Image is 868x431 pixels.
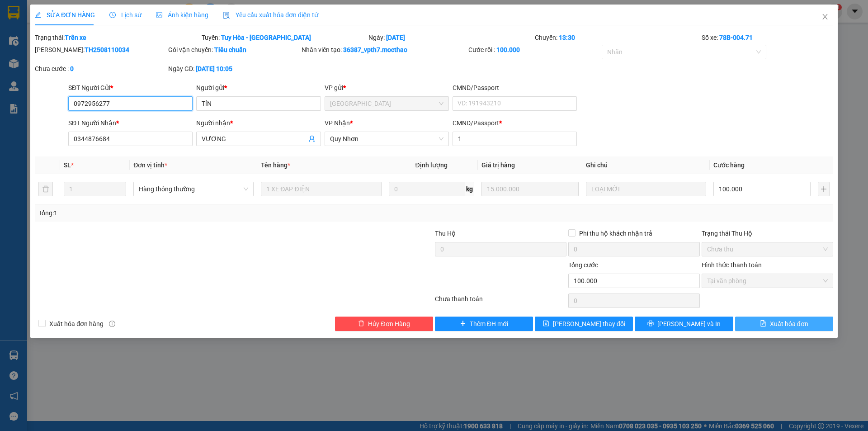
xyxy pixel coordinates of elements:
[85,46,129,53] b: TH2508110034
[261,182,381,196] input: VD: Bàn, Ghế
[196,118,321,128] div: Người nhận
[65,34,86,41] b: Trên xe
[702,261,762,269] label: Hình thức thanh toán
[453,83,577,93] div: CMND/Passport
[221,34,311,41] b: Tuy Hòa - [GEOGRAPHIC_DATA]
[302,45,467,55] div: Nhân viên tạo:
[586,182,706,196] input: Ghi Chú
[543,320,549,327] span: save
[168,45,300,55] div: Gói vận chuyển:
[35,64,166,74] div: Chưa cước :
[470,319,508,329] span: Thêm ĐH mới
[770,319,808,329] span: Xuất hóa đơn
[818,182,830,196] button: plus
[335,317,433,331] button: deleteHủy Đơn Hàng
[196,65,232,72] b: [DATE] 10:05
[109,321,115,327] span: info-circle
[196,83,321,93] div: Người gửi
[46,319,107,329] span: Xuất hóa đơn hàng
[760,320,766,327] span: file-text
[481,182,579,196] input: 0
[435,317,533,331] button: plusThêm ĐH mới
[35,11,95,19] span: SỬA ĐƠN HÀNG
[139,182,248,196] span: Hàng thông thường
[821,13,829,20] span: close
[496,46,520,53] b: 100.000
[34,33,201,43] div: Trạng thái:
[568,261,598,269] span: Tổng cước
[434,294,567,310] div: Chưa thanh toán
[534,33,701,43] div: Chuyến:
[330,97,443,110] span: Tuy Hòa
[582,156,710,174] th: Ghi chú
[535,317,633,331] button: save[PERSON_NAME] thay đổi
[38,208,335,218] div: Tổng: 1
[735,317,833,331] button: file-textXuất hóa đơn
[386,34,405,41] b: [DATE]
[481,161,515,169] span: Giá trị hàng
[576,228,656,238] span: Phí thu hộ khách nhận trả
[168,64,300,74] div: Ngày GD:
[343,46,407,53] b: 36387_vpth7.mocthao
[223,12,230,19] img: icon
[553,319,625,329] span: [PERSON_NAME] thay đổi
[38,182,53,196] button: delete
[201,33,368,43] div: Tuyến:
[330,132,443,146] span: Quy Nhơn
[308,135,316,142] span: user-add
[156,11,208,19] span: Ảnh kiện hàng
[156,12,162,18] span: picture
[70,65,74,72] b: 0
[719,34,753,41] b: 78B-004.71
[415,161,448,169] span: Định lượng
[64,161,71,169] span: SL
[812,5,838,30] button: Close
[261,161,290,169] span: Tên hàng
[635,317,733,331] button: printer[PERSON_NAME] và In
[68,118,193,128] div: SĐT Người Nhận
[358,320,364,327] span: delete
[713,161,745,169] span: Cước hàng
[68,83,193,93] div: SĐT Người Gửi
[460,320,466,327] span: plus
[35,45,166,55] div: [PERSON_NAME]:
[435,230,456,237] span: Thu Hộ
[453,118,577,128] div: CMND/Passport
[707,274,828,288] span: Tại văn phòng
[368,33,534,43] div: Ngày:
[701,33,834,43] div: Số xe:
[109,12,116,18] span: clock-circle
[702,228,833,238] div: Trạng thái Thu Hộ
[325,83,449,93] div: VP gửi
[35,12,41,18] span: edit
[468,45,600,55] div: Cước rồi :
[133,161,167,169] span: Đơn vị tính
[368,319,410,329] span: Hủy Đơn Hàng
[707,242,828,256] span: Chưa thu
[647,320,654,327] span: printer
[657,319,721,329] span: [PERSON_NAME] và In
[109,11,142,19] span: Lịch sử
[214,46,246,53] b: Tiêu chuẩn
[325,119,350,127] span: VP Nhận
[465,182,474,196] span: kg
[223,11,318,19] span: Yêu cầu xuất hóa đơn điện tử
[559,34,575,41] b: 13:30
